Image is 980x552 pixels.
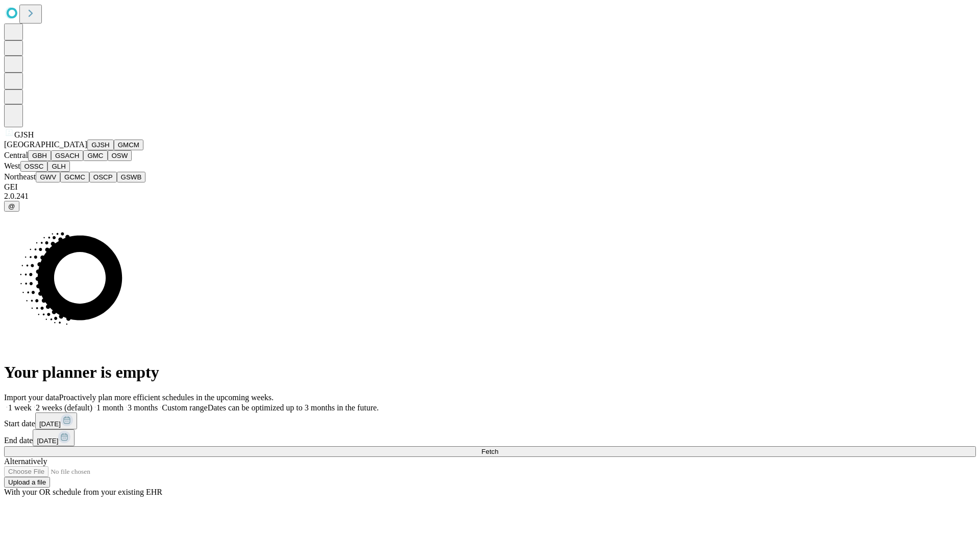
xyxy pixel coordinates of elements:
[35,412,77,429] button: [DATE]
[4,162,20,170] span: West
[59,393,274,402] span: Proactively plan more efficient schedules in the upcoming weeks.
[162,403,207,412] span: Custom range
[36,172,60,182] button: GWV
[4,488,162,496] span: With your OR schedule from your existing EHR
[4,412,976,429] div: Start date
[8,403,32,412] span: 1 week
[114,140,143,150] button: GMCM
[4,151,28,159] span: Central
[4,393,59,402] span: Import your data
[37,437,58,445] span: [DATE]
[208,403,379,412] span: Dates can be optimized up to 3 months in the future.
[4,457,47,466] span: Alternatively
[108,150,132,161] button: OSW
[4,140,87,149] span: [GEOGRAPHIC_DATA]
[4,172,36,181] span: Northeast
[47,161,69,172] button: GLH
[128,403,158,412] span: 3 months
[60,172,89,182] button: GCMC
[39,420,61,428] span: [DATE]
[4,182,976,192] div: GEI
[87,140,114,150] button: GJSH
[28,150,51,161] button: GBH
[4,201,19,212] button: @
[481,448,498,455] span: Fetch
[36,403,92,412] span: 2 weeks (default)
[14,130,34,139] span: GJSH
[4,446,976,457] button: Fetch
[4,192,976,201] div: 2.0.241
[4,429,976,446] div: End date
[4,363,976,382] h1: Your planner is empty
[20,161,48,172] button: OSSC
[83,150,107,161] button: GMC
[117,172,146,182] button: GSWB
[89,172,117,182] button: OSCP
[96,403,124,412] span: 1 month
[51,150,83,161] button: GSACH
[8,202,15,210] span: @
[33,429,75,446] button: [DATE]
[4,477,50,488] button: Upload a file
